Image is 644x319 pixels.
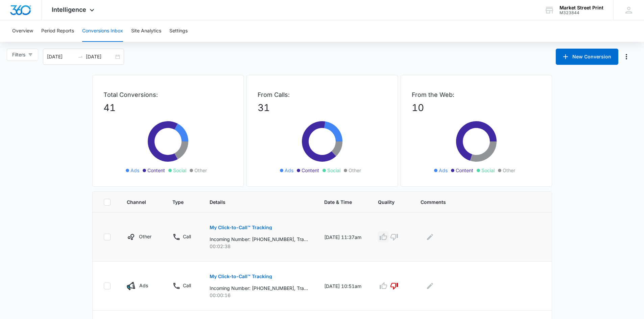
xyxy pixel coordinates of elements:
[210,274,272,279] p: My Click-to-Call™ Tracking
[439,167,448,174] span: Ads
[456,167,473,174] span: Content
[210,268,272,285] button: My Click-to-Call™ Tracking
[285,167,293,174] span: Ads
[556,49,618,65] button: New Conversion
[103,101,233,115] p: 41
[324,198,352,206] span: Date & Time
[210,285,308,292] p: Incoming Number: [PHONE_NUMBER], Tracking Number: [PHONE_NUMBER], Ring To: [PHONE_NUMBER], Caller...
[412,101,541,115] p: 10
[327,167,340,174] span: Social
[169,20,188,42] button: Settings
[139,282,148,289] p: Ads
[425,281,435,291] button: Edit Comments
[183,233,191,240] p: Call
[82,20,123,42] button: Conversions Inbox
[481,167,495,174] span: Social
[7,49,38,61] button: Filters
[210,236,308,243] p: Incoming Number: [PHONE_NUMBER], Tracking Number: [PHONE_NUMBER], Ring To: [PHONE_NUMBER], Caller...
[258,90,387,99] p: From Calls:
[52,6,86,13] span: Intelligence
[130,167,139,174] span: Ads
[194,167,207,174] span: Other
[559,5,603,10] div: account name
[425,232,435,242] button: Edit Comments
[131,20,161,42] button: Site Analytics
[12,20,33,42] button: Overview
[183,282,191,289] p: Call
[47,53,75,60] input: Start date
[172,198,184,206] span: Type
[210,292,308,299] p: 00:00:16
[86,53,114,60] input: End date
[139,233,151,240] p: Other
[210,198,298,206] span: Details
[421,198,531,206] span: Comments
[621,51,632,62] button: Manage Numbers
[349,167,361,174] span: Other
[173,167,186,174] span: Social
[412,90,541,99] p: From the Web:
[316,262,370,311] td: [DATE] 10:51am
[378,198,395,206] span: Quality
[127,198,147,206] span: Channel
[559,10,603,15] div: account id
[210,243,308,250] p: 00:02:38
[12,51,25,58] span: Filters
[41,20,74,42] button: Period Reports
[210,219,272,236] button: My Click-to-Call™ Tracking
[210,225,272,230] p: My Click-to-Call™ Tracking
[316,213,370,262] td: [DATE] 11:37am
[258,101,387,115] p: 31
[147,167,165,174] span: Content
[503,167,515,174] span: Other
[78,54,83,59] span: to
[78,54,83,59] span: swap-right
[103,90,233,99] p: Total Conversions:
[302,167,319,174] span: Content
